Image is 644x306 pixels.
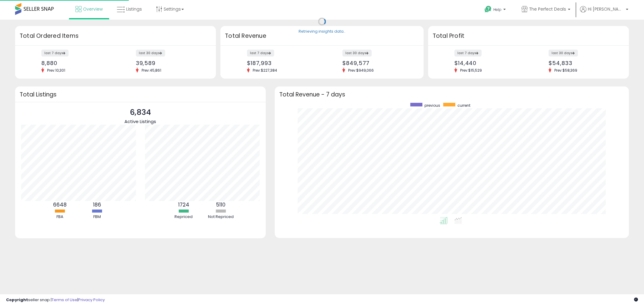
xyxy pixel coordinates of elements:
p: 6,834 [124,107,156,118]
label: last 7 days [454,50,482,57]
a: Help [480,1,512,20]
span: Overview [83,6,103,12]
div: $14,440 [454,60,524,66]
span: The Perfect Deals [529,6,566,12]
label: last 30 days [342,50,372,57]
div: $849,577 [342,60,413,66]
label: last 30 days [136,50,165,57]
b: 1724 [178,201,189,208]
span: Prev: $15,529 [457,68,485,73]
b: 6648 [53,201,67,208]
div: FBM [79,214,115,220]
b: 186 [93,201,101,208]
div: $187,993 [247,60,318,66]
h3: Total Profit [433,32,624,40]
span: Help [493,7,501,12]
span: Hi [PERSON_NAME] [588,6,624,12]
span: Listings [126,6,142,12]
label: last 30 days [549,50,578,57]
h3: Total Revenue - 7 days [279,92,624,97]
span: Prev: $949,066 [345,68,377,73]
span: Prev: 10,301 [44,68,68,73]
h3: Total Listings [20,92,261,97]
label: last 7 days [247,50,274,57]
div: Not Repriced [203,214,239,220]
span: Prev: $227,384 [250,68,280,73]
i: Get Help [484,5,492,13]
h3: Total Revenue [225,32,419,40]
div: $54,833 [549,60,618,66]
span: current [457,103,470,108]
div: Retrieving insights data.. [299,29,345,34]
span: previous [425,103,440,108]
h3: Total Ordered Items [20,32,211,40]
b: 5110 [216,201,226,208]
a: Hi [PERSON_NAME] [580,6,628,20]
div: FBA [42,214,78,220]
div: 39,589 [136,60,205,66]
label: last 7 days [41,50,69,57]
div: 8,880 [41,60,111,66]
span: Prev: $58,369 [551,68,580,73]
div: Repriced [165,214,202,220]
span: Prev: 45,861 [139,68,164,73]
span: Active Listings [124,118,156,125]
